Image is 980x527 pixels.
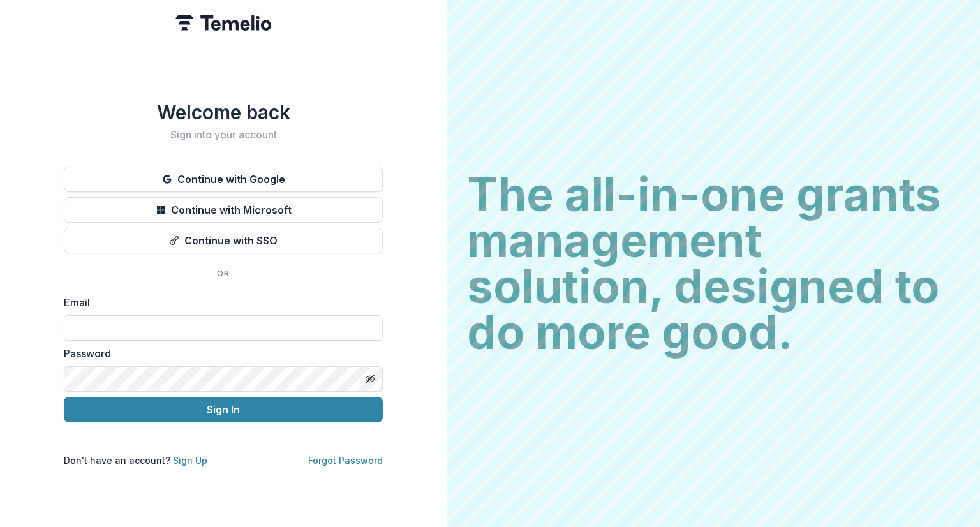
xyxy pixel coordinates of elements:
label: Email [64,295,375,310]
label: Password [64,346,375,361]
button: Toggle password visibility [360,369,380,389]
h2: Sign into your account [64,129,383,141]
button: Sign In [64,397,383,422]
a: Forgot Password [308,455,383,466]
h1: Welcome back [64,101,383,124]
button: Continue with Google [64,167,383,192]
img: Temelio [175,15,271,31]
button: Continue with Microsoft [64,197,383,223]
p: Don't have an account? [64,454,207,467]
button: Continue with SSO [64,228,383,253]
a: Sign Up [173,455,207,466]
